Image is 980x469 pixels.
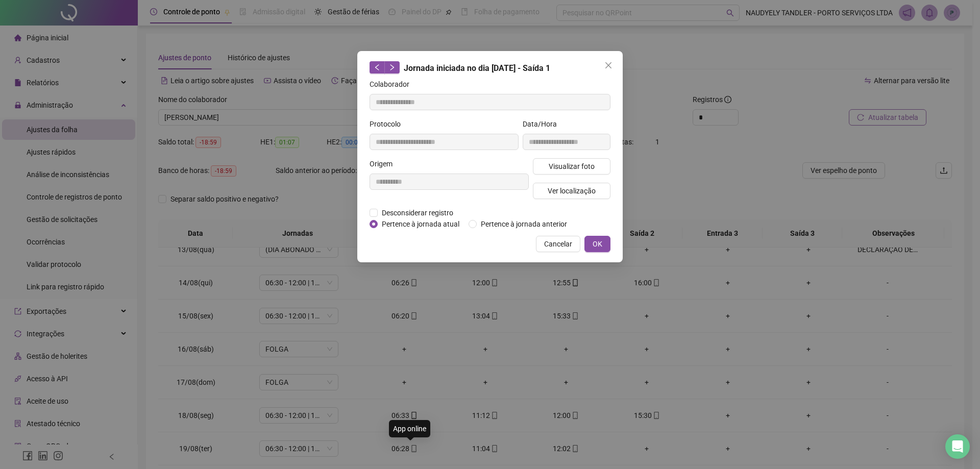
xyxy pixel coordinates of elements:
[384,61,400,73] button: right
[370,79,416,90] label: Colaborador
[548,185,596,196] span: Ver localização
[533,158,610,175] button: Visualizar foto
[378,218,463,230] span: Pertence à jornada atual
[370,61,385,73] button: left
[549,161,595,172] span: Visualizar foto
[389,420,430,437] div: App online
[533,183,610,199] button: Ver localização
[536,236,580,252] button: Cancelar
[370,118,407,130] label: Protocolo
[370,61,610,75] div: Jornada iniciada no dia [DATE] - Saída 1
[374,64,381,71] span: left
[388,64,396,71] span: right
[584,236,610,252] button: OK
[523,118,563,130] label: Data/Hora
[945,434,970,459] div: Open Intercom Messenger
[544,238,572,250] span: Cancelar
[370,158,399,169] label: Origem
[604,61,612,69] span: close
[477,218,571,230] span: Pertence à jornada anterior
[600,57,617,73] button: Close
[378,207,457,218] span: Desconsiderar registro
[593,238,602,250] span: OK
